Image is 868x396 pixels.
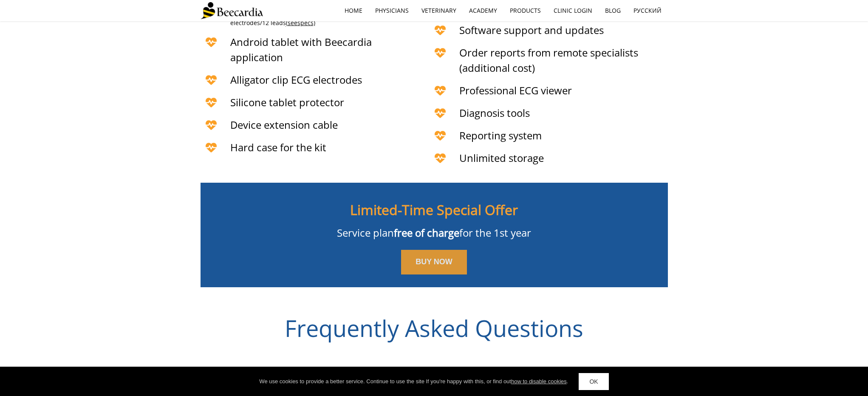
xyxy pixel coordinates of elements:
a: Blog [599,1,627,20]
a: Русский [627,1,668,20]
a: OK [579,373,608,390]
span: Android tablet with Beecardia application [230,35,372,64]
span: free of charge [394,226,459,240]
span: Alligator clip ECG electrodes [230,73,362,87]
a: Academy [463,1,503,20]
span: Unlimited storage [459,151,544,165]
a: Clinic Login [547,1,599,20]
span: Device configuration - 3 electrodes/6 leads, 5 electrodes/7 leads or 10 electrodes/12 leads [230,6,428,27]
img: Beecardia [201,2,263,19]
a: how to disable cookies [511,378,567,385]
span: Order reports from remote specialists (additional cost) [459,45,638,75]
span: Reporting system [459,128,542,142]
span: for the 1st year [459,226,531,240]
a: Products [503,1,547,20]
span: ( [286,19,288,27]
span: Limited-Time Special Offer [350,201,518,219]
span: specs) [297,19,315,27]
div: We use cookies to provide a better service. Continue to use the site If you're happy with this, o... [259,377,568,386]
span: Diagnosis tools [459,106,530,120]
span: Silicone tablet protector [230,95,344,109]
span: Software support and updates [459,23,604,37]
span: Hard case for the kit [230,140,326,154]
span: see [288,19,297,27]
a: home [338,1,369,20]
a: seespecs) [288,20,315,27]
span: Professional ECG viewer [459,83,572,97]
a: Veterinary [415,1,463,20]
a: Physicians [369,1,415,20]
span: Device extension cable [230,118,338,132]
a: BUY NOW [401,250,467,274]
span: Service plan [337,226,394,240]
span: BUY NOW [416,257,452,266]
span: Frequently Asked Questions [285,312,583,344]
